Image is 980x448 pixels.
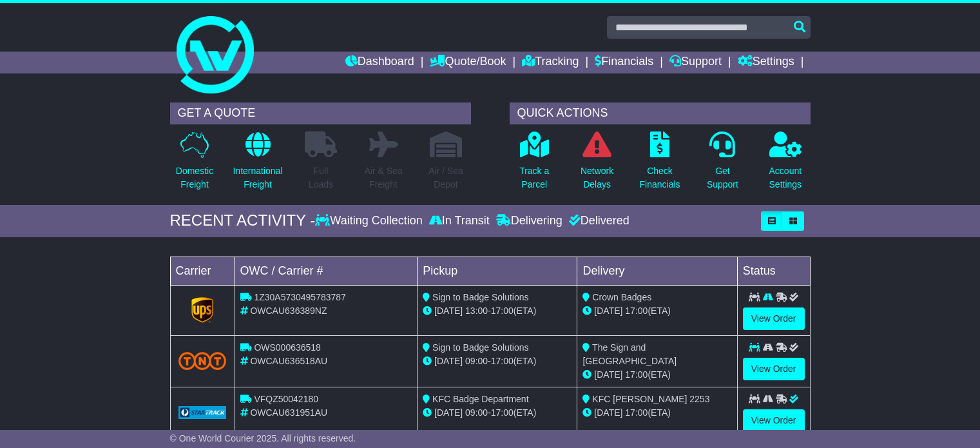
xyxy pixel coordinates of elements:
[432,342,528,353] span: Sign to Badge Solutions
[434,306,463,316] span: [DATE]
[432,394,528,404] span: KFC Badge Department
[519,131,550,199] a: Track aParcel
[769,131,803,199] a: AccountSettings
[233,164,282,191] p: International Freight
[418,257,577,285] td: Pickup
[254,394,318,404] span: VFQZ50042180
[510,102,811,124] div: QUICK ACTIONS
[669,52,722,73] a: Support
[594,407,622,418] span: [DATE]
[254,342,321,353] span: OWS000636518
[594,306,622,316] span: [DATE]
[625,369,648,380] span: 17:00
[491,356,514,366] span: 17:00
[170,102,471,124] div: GET A QUOTE
[737,257,810,285] td: Status
[577,257,737,285] td: Delivery
[769,164,802,191] p: Account Settings
[315,214,425,228] div: Waiting Collection
[743,409,805,432] a: View Order
[491,306,514,316] span: 17:00
[465,356,488,366] span: 09:00
[170,433,356,443] span: © One World Courier 2025. All rights reserved.
[423,406,572,420] div: - (ETA)
[582,368,731,382] div: (ETA)
[175,131,214,199] a: DomesticFreight
[592,394,709,404] span: KFC [PERSON_NAME] 2253
[345,52,414,73] a: Dashboard
[235,257,418,285] td: OWC / Carrier #
[491,407,514,418] span: 17:00
[493,214,566,228] div: Delivering
[465,407,488,418] span: 09:00
[595,52,653,73] a: Financials
[434,356,463,366] span: [DATE]
[364,164,402,191] p: Air & Sea Freight
[519,164,549,191] p: Track a Parcel
[707,164,738,191] p: Get Support
[426,214,493,228] div: In Transit
[580,131,614,199] a: NetworkDelays
[743,358,805,380] a: View Order
[594,369,622,380] span: [DATE]
[434,407,463,418] span: [DATE]
[250,407,327,418] span: OWCAU631951AU
[432,292,528,302] span: Sign to Badge Solutions
[465,306,488,316] span: 13:00
[250,356,327,366] span: OWCAU636518AU
[428,164,463,191] p: Air / Sea Depot
[639,131,681,199] a: CheckFinancials
[191,297,213,323] img: GetCarrierServiceLogo
[738,52,794,73] a: Settings
[423,355,572,368] div: - (ETA)
[581,164,613,191] p: Network Delays
[423,304,572,318] div: - (ETA)
[170,257,235,285] td: Carrier
[232,131,283,199] a: InternationalFreight
[706,131,739,199] a: GetSupport
[176,164,213,191] p: Domestic Freight
[254,292,345,302] span: 1Z30A5730495783787
[743,307,805,330] a: View Order
[592,292,651,302] span: Crown Badges
[566,214,629,228] div: Delivered
[625,306,648,316] span: 17:00
[250,306,327,316] span: OWCAU636389NZ
[178,406,227,419] img: GetCarrierServiceLogo
[640,164,680,191] p: Check Financials
[582,342,677,366] span: The Sign and [GEOGRAPHIC_DATA]
[178,352,227,369] img: TNT_Domestic.png
[582,406,731,420] div: (ETA)
[305,164,337,191] p: Full Loads
[430,52,506,73] a: Quote/Book
[170,211,316,230] div: RECENT ACTIVITY -
[582,304,731,318] div: (ETA)
[625,407,648,418] span: 17:00
[522,52,579,73] a: Tracking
